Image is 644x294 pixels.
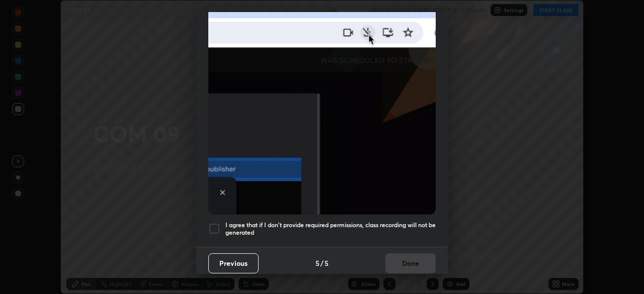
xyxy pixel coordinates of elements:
[325,258,329,268] h4: 5
[320,258,324,268] h4: /
[225,221,436,237] h5: I agree that if I don't provide required permissions, class recording will not be generated
[315,258,319,268] h4: 5
[208,253,259,273] button: Previous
